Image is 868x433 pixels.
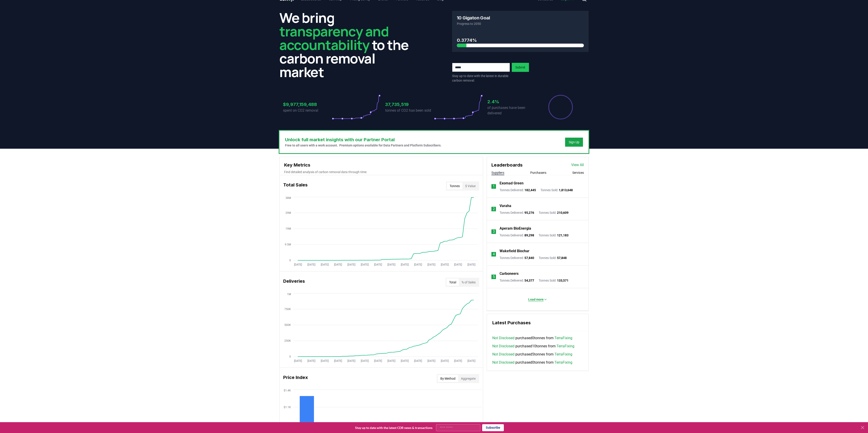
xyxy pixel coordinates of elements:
h2: We bring to the carbon removal market [279,11,416,79]
tspan: 38M [285,196,291,200]
tspan: [DATE] [427,263,435,266]
tspan: [DATE] [294,359,302,362]
p: Exomad Green [500,181,524,186]
tspan: [DATE] [414,263,422,266]
button: $ Value [462,182,478,190]
tspan: [DATE] [441,359,449,362]
h3: Price Index [283,374,308,383]
span: 121,183 [557,233,568,237]
h3: Total Sales [283,181,308,191]
tspan: [DATE] [441,263,449,266]
button: Sign Up [565,138,583,147]
tspan: 0 [289,259,291,262]
tspan: 750K [284,308,291,311]
h3: $9,977,159,488 [283,101,332,108]
p: Wakefield Biochar [500,248,529,254]
p: Tonnes Sold : [540,188,573,192]
button: Total [446,279,459,286]
a: TerraFixing [554,360,572,365]
tspan: [DATE] [347,359,355,362]
p: tonnes of CO2 has been sold [385,108,434,113]
tspan: 29M [285,211,291,214]
tspan: [DATE] [334,359,342,362]
p: Progress to 2050 [457,21,584,26]
tspan: [DATE] [361,263,369,266]
tspan: 0 [289,355,291,358]
h3: 10 Gigaton Goal [457,16,490,20]
tspan: [DATE] [427,359,435,362]
span: 54,377 [524,279,534,282]
tspan: [DATE] [374,359,382,362]
a: TerraFixing [557,344,574,349]
span: 57,848 [557,256,567,260]
tspan: [DATE] [414,359,422,362]
p: Tonnes Delivered : [500,256,534,260]
p: Tonnes Sold : [539,233,568,238]
tspan: [DATE] [374,263,382,266]
span: 57,840 [524,256,534,260]
p: Tonnes Delivered : [500,210,534,215]
span: purchased 0 tonnes from [492,335,572,341]
p: Load more [528,297,544,302]
tspan: [DATE] [387,263,395,266]
a: TerraFixing [554,352,572,357]
tspan: [DATE] [307,263,315,266]
span: purchased 5 tonnes from [492,352,572,357]
a: View All [571,162,584,168]
tspan: [DATE] [454,359,462,362]
p: Stay up to date with the latest in durable carbon removal. [452,74,510,83]
p: 5 [493,274,495,280]
tspan: [DATE] [401,359,409,362]
tspan: 250K [284,339,291,342]
a: Varaha [500,203,511,209]
tspan: $1.1K [284,406,291,409]
tspan: [DATE] [401,263,409,266]
h3: 37,735,519 [385,101,434,108]
p: Tonnes Sold : [539,256,567,260]
tspan: $1.4K [284,389,291,392]
span: 182,445 [524,188,536,192]
p: 1 [493,184,495,189]
tspan: [DATE] [454,263,462,266]
tspan: [DATE] [347,263,355,266]
span: 133,571 [557,279,568,282]
span: 89,298 [524,233,534,237]
tspan: [DATE] [307,359,315,362]
a: Sign Up [569,140,579,144]
p: 2 [493,206,495,212]
tspan: 500K [284,323,291,327]
tspan: [DATE] [321,359,329,362]
tspan: 19M [285,227,291,230]
tspan: [DATE] [294,263,302,266]
p: spent on CO2 removal [283,108,332,113]
button: % of Sales [459,279,478,286]
a: Not Disclosed [492,352,514,357]
a: Aperam BioEnergia [500,226,531,231]
h3: 2.4% [487,98,536,105]
tspan: 9.5M [285,243,291,246]
button: By Method [438,375,458,382]
p: 4 [493,252,495,257]
span: 95,276 [524,211,534,214]
p: Tonnes Sold : [539,210,568,215]
div: Percentage of sales delivered [548,94,573,120]
button: Tonnes [447,182,462,190]
tspan: 1M [287,293,291,296]
span: purchased 0 tonnes from [492,360,572,365]
button: Submit [512,63,529,72]
span: 1,813,648 [559,188,573,192]
h3: Latest Purchases [492,319,583,326]
p: Tonnes Delivered : [500,278,534,283]
h3: 0.3774% [457,37,584,44]
a: Not Disclosed [492,344,514,349]
p: Tonnes Sold : [539,278,568,283]
p: Tonnes Delivered : [500,233,534,238]
button: Aggregate [458,375,478,382]
span: transparency and accountability [279,22,389,54]
a: TerraFixing [554,335,572,341]
a: Carboneers [500,271,519,276]
tspan: [DATE] [321,263,329,266]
